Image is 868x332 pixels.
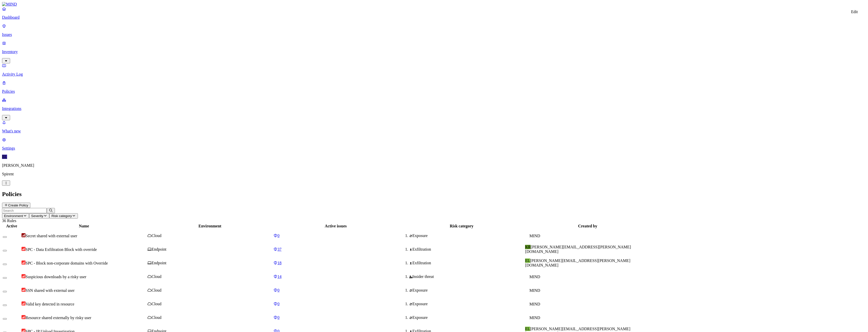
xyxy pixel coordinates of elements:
[529,288,540,293] span: MIND
[525,224,650,228] div: Created by
[4,214,23,218] span: Environment
[2,50,866,54] p: Inventory
[529,302,540,306] span: MIND
[151,261,166,265] span: Endpoint
[2,89,866,94] p: Policies
[525,327,530,331] span: EL
[409,274,524,279] div: Insider threat
[147,224,272,228] div: Environment
[151,247,166,251] span: Endpoint
[525,301,529,305] img: mind-logo-icon
[2,208,47,213] input: Search
[151,274,161,279] span: Cloud
[26,261,108,265] span: SPC - Block non-corporate domains with Override
[277,302,279,306] span: 0
[51,214,72,218] span: Risk category
[2,129,866,133] p: What's new
[409,315,524,320] div: Exposure
[399,224,524,228] div: Risk category
[2,219,16,223] span: 36 Rules
[277,274,281,279] span: 14
[525,288,529,292] img: mind-logo-icon
[21,260,26,265] img: severity-high
[277,247,281,251] span: 37
[525,245,531,249] span: KR
[2,106,866,111] p: Integrations
[2,191,866,198] h2: Policies
[21,247,26,251] img: severity-high
[2,32,866,37] p: Issues
[2,203,30,208] button: Create Policy
[151,315,161,320] span: Cloud
[277,288,279,292] span: 0
[525,245,631,254] span: [PERSON_NAME][EMAIL_ADDRESS][PERSON_NAME][DOMAIN_NAME]
[151,302,161,306] span: Cloud
[2,163,866,168] p: [PERSON_NAME]
[273,224,398,228] div: Active issues
[26,275,86,279] span: Suspicious downloads by a risky user
[21,315,26,319] img: severity-high
[26,234,77,238] span: Secret shared with external user
[3,224,20,228] div: Active
[26,247,97,252] span: SPC - Data Exfiltration Block with override
[409,247,524,252] div: Exfiltration
[409,233,524,238] div: Exposure
[529,275,540,279] span: MIND
[31,214,43,218] span: Severity
[409,302,524,306] div: Exposure
[21,233,26,237] img: severity-critical
[409,288,524,293] div: Exposure
[529,316,540,320] span: MIND
[26,316,91,320] span: Resource shared externally by risky user
[2,2,17,7] img: MIND
[525,258,630,267] span: [PERSON_NAME][EMAIL_ADDRESS][PERSON_NAME][DOMAIN_NAME]
[525,233,529,237] img: mind-logo-icon
[2,155,7,159] span: EL
[277,233,279,238] span: 0
[21,288,26,292] img: severity-high
[409,261,524,265] div: Exfiltration
[525,274,529,278] img: mind-logo-icon
[2,72,866,77] p: Activity Log
[151,233,161,238] span: Cloud
[529,234,540,238] span: MIND
[151,288,161,292] span: Cloud
[2,172,866,176] p: Spirent
[26,288,75,293] span: SSN shared with external user
[525,315,529,319] img: mind-logo-icon
[525,258,530,263] span: EL
[277,261,281,265] span: 18
[2,146,866,151] p: Settings
[26,302,74,306] span: Valid key detected in resource
[21,224,146,228] div: Name
[21,301,26,305] img: severity-high
[851,10,858,14] div: Edit
[277,315,279,320] span: 0
[21,274,26,278] img: severity-high
[2,15,866,20] p: Dashboard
